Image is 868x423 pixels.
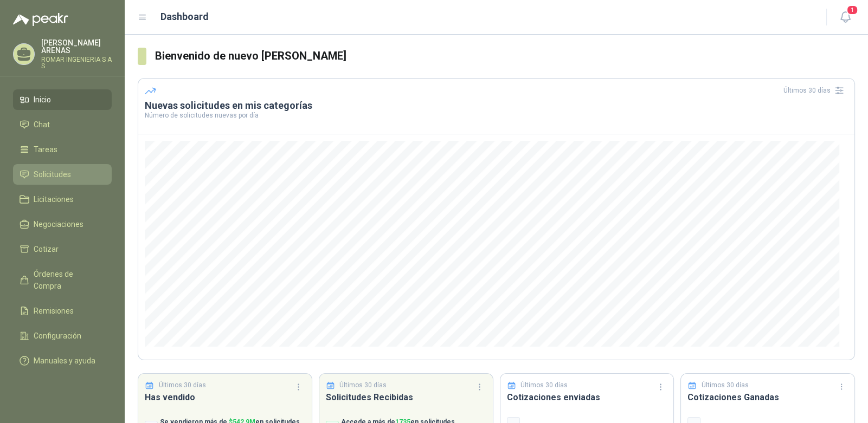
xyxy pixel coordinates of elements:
[34,330,81,342] span: Configuración
[702,380,749,391] p: Últimos 30 días
[13,350,112,371] a: Manuales y ayuda
[13,114,112,135] a: Chat
[13,13,68,26] img: Logo peakr
[34,168,71,180] span: Solicitudes
[520,380,568,391] p: Últimos 30 días
[13,139,112,160] a: Tareas
[13,264,112,296] a: Órdenes de Compra
[34,305,74,317] span: Remisiones
[687,391,848,404] h3: Cotizaciones Ganadas
[41,39,112,54] p: [PERSON_NAME] ARENAS
[13,164,112,185] a: Solicitudes
[159,380,206,391] p: Últimos 30 días
[34,94,51,106] span: Inicio
[34,243,59,255] span: Cotizar
[34,268,101,292] span: Órdenes de Compra
[13,301,112,321] a: Remisiones
[34,193,74,205] span: Licitaciones
[13,214,112,235] a: Negociaciones
[34,218,83,230] span: Negociaciones
[34,355,95,367] span: Manuales y ayuda
[34,119,50,131] span: Chat
[339,380,387,391] p: Últimos 30 días
[34,144,57,155] span: Tareas
[13,239,112,259] a: Cotizar
[507,391,667,404] h3: Cotizaciones enviadas
[155,48,855,64] h3: Bienvenido de nuevo [PERSON_NAME]
[13,189,112,210] a: Licitaciones
[160,9,209,24] h1: Dashboard
[41,56,112,69] p: ROMAR INGENIERIA S A S
[835,8,855,27] button: 1
[145,99,848,112] h3: Nuevas solicitudes en mis categorías
[326,391,486,404] h3: Solicitudes Recibidas
[145,112,848,119] p: Número de solicitudes nuevas por día
[783,82,848,99] div: Últimos 30 días
[13,89,112,110] a: Inicio
[846,5,858,15] span: 1
[13,326,112,346] a: Configuración
[145,391,305,404] h3: Has vendido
